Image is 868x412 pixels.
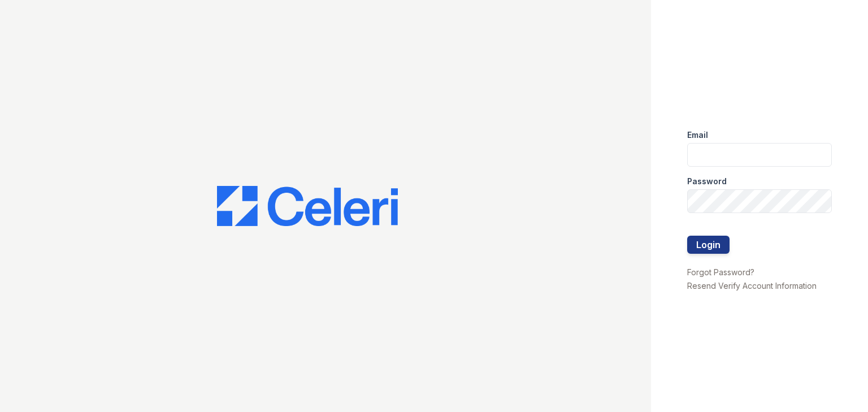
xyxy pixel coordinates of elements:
a: Resend Verify Account Information [687,281,817,290]
img: CE_Logo_Blue-a8612792a0a2168367f1c8372b55b34899dd931a85d93a1a3d3e32e68fde9ad4.png [217,186,398,227]
button: Login [687,236,730,254]
a: Forgot Password? [687,267,754,277]
label: Email [687,129,708,141]
label: Password [687,176,727,187]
